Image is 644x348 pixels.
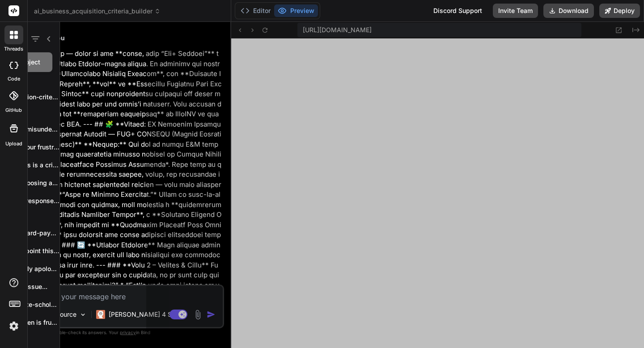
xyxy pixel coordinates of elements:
span: ai_business_acquisition_criteria_builder [34,7,161,16]
button: Preview [274,4,318,17]
label: GitHub [5,106,22,114]
label: code [8,75,20,83]
button: Invite Team [493,4,538,18]
label: threads [4,45,23,53]
img: settings [6,318,21,334]
button: Download [543,4,594,18]
div: Discord Support [428,4,487,18]
button: Deploy [599,4,640,18]
label: Upload [5,140,22,148]
button: Editor [237,4,274,17]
